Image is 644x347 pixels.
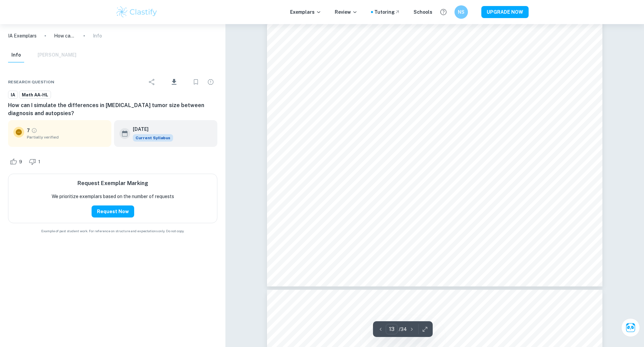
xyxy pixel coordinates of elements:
[54,32,75,39] p: How can I simulate the differences in [MEDICAL_DATA] tumor size between diagnosis and autopsies?
[414,8,432,16] a: Schools
[290,8,321,16] p: Exemplars
[8,91,18,99] a: IA
[31,127,37,134] a: Grade partially verified
[204,75,217,89] div: Report issue
[8,156,26,167] div: Like
[27,127,30,134] p: 7
[145,75,159,89] div: Share
[52,193,174,200] p: We prioritize exemplars based on the number of requests
[19,92,51,98] span: Math AA-HL
[481,6,529,18] button: UPGRADE NOW
[8,229,217,234] span: Example of past student work. For reference on structure and expectations only. Do not copy.
[399,326,407,333] p: / 34
[35,159,44,165] span: 1
[8,101,217,117] h6: How can I simulate the differences in [MEDICAL_DATA] tumor size between diagnosis and autopsies?
[335,8,358,16] p: Review
[77,179,148,187] h6: Request Exemplar Marking
[133,134,173,142] div: This exemplar is based on the current syllabus. Feel free to refer to it for inspiration/ideas wh...
[621,318,640,337] button: Ask Clai
[19,91,51,99] a: Math AA-HL
[92,205,134,218] button: Request Now
[8,79,54,85] span: Research question
[438,6,449,18] button: Help and Feedback
[458,8,465,16] h6: NS
[133,134,173,142] span: Current Syllabus
[115,5,158,19] img: Clastify logo
[27,156,44,167] div: Dislike
[454,5,468,19] button: NS
[189,75,203,89] div: Bookmark
[160,73,188,91] div: Download
[15,159,26,165] span: 9
[374,8,400,16] a: Tutoring
[133,125,168,133] h6: [DATE]
[8,32,37,39] a: IA Exemplars
[27,134,106,140] span: Partially verified
[8,48,24,63] button: Info
[93,32,102,39] p: Info
[8,92,17,98] span: IA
